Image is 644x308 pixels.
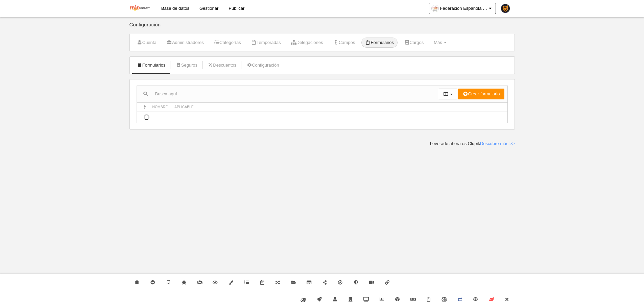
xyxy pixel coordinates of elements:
[430,141,515,147] div: Leverade ahora es Clupik
[361,38,398,48] a: Formularios
[152,105,168,109] span: Nombre
[501,4,510,13] img: PaK018JKw3ps.30x30.jpg
[243,60,283,70] a: Configuración
[480,141,515,146] a: Descubre más >>
[440,5,487,12] span: Federación Española de Baile Deportivo
[287,38,327,48] a: Delegaciones
[163,38,208,48] a: Administradores
[429,3,496,14] a: Federación Española de Baile Deportivo
[430,38,450,48] a: Más
[434,40,442,45] span: Más
[301,298,306,302] img: fiware.svg
[133,60,169,70] a: Formularios
[432,5,438,12] img: OatNQHFxSctg.30x30.jpg
[133,38,160,48] a: Cuenta
[172,60,201,70] a: Seguros
[247,38,285,48] a: Temporadas
[204,60,240,70] a: Descuentos
[174,105,194,109] span: Aplicable
[210,38,245,48] a: Categorías
[129,22,515,34] div: Configuración
[129,4,151,12] img: Federación Española de Baile Deportivo
[137,89,439,99] input: Busca aquí
[330,38,359,48] a: Campos
[400,38,427,48] a: Cargos
[458,89,504,99] button: Crear formulario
